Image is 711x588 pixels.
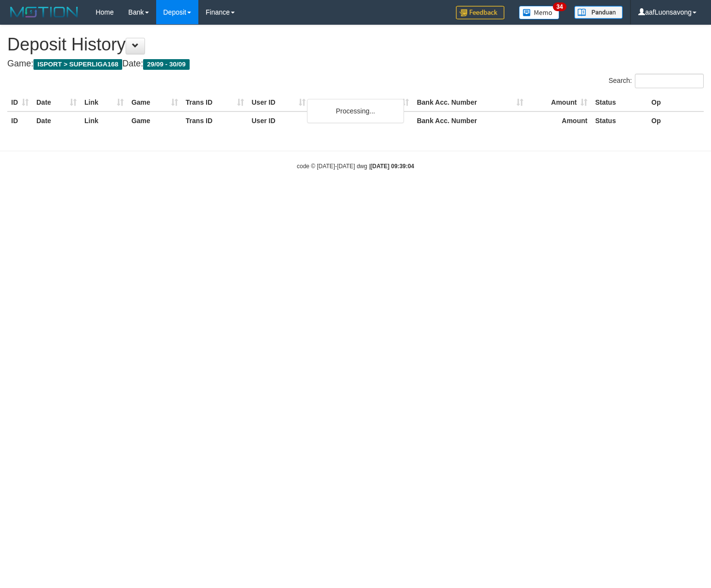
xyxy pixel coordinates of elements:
[553,2,566,11] span: 34
[371,163,414,170] strong: [DATE] 09:39:04
[297,163,414,170] small: code © [DATE]-[DATE] dwg |
[519,6,560,19] img: Button%20Memo.svg
[128,111,182,129] th: Game
[182,111,248,129] th: Trans ID
[647,94,704,111] th: Op
[635,74,704,88] input: Search:
[248,111,309,129] th: User ID
[647,111,704,129] th: Op
[307,99,404,123] div: Processing...
[574,6,623,19] img: panduan.png
[591,111,647,129] th: Status
[527,111,591,129] th: Amount
[413,111,527,129] th: Bank Acc. Number
[456,6,504,19] img: Feedback.jpg
[591,94,647,111] th: Status
[32,111,81,129] th: Date
[609,74,704,88] label: Search:
[7,5,81,19] img: MOTION_logo.png
[309,94,413,111] th: Bank Acc. Name
[7,59,704,69] h4: Game: Date:
[81,94,128,111] th: Link
[143,59,190,70] span: 29/09 - 30/09
[7,94,32,111] th: ID
[32,94,81,111] th: Date
[7,111,32,129] th: ID
[248,94,309,111] th: User ID
[527,94,591,111] th: Amount
[128,94,182,111] th: Game
[7,35,704,54] h1: Deposit History
[182,94,248,111] th: Trans ID
[81,111,128,129] th: Link
[413,94,527,111] th: Bank Acc. Number
[33,59,122,70] span: ISPORT > SUPERLIGA168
